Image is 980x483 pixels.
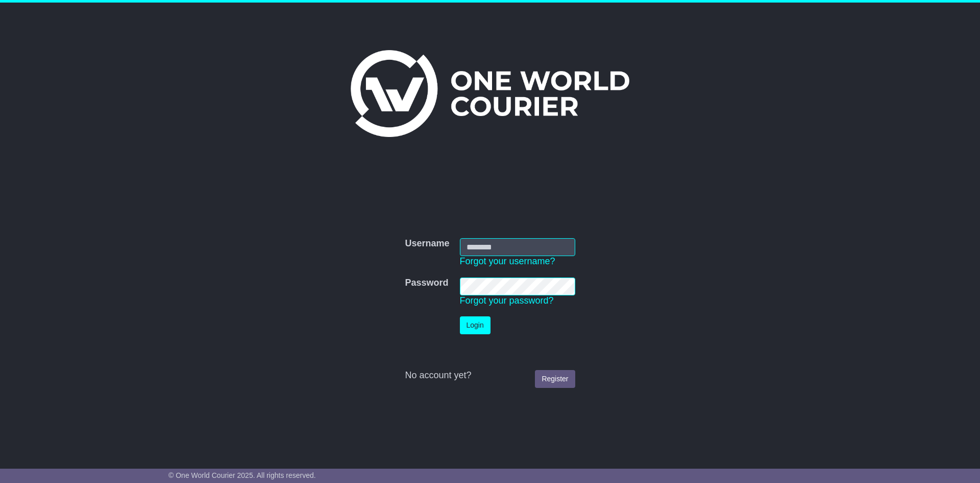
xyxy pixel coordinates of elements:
a: Forgot your username? [460,256,555,266]
img: One World [351,50,629,137]
label: Username [405,238,449,249]
div: No account yet? [405,370,575,381]
button: Login [460,316,491,334]
label: Password [405,278,448,289]
a: Forgot your password? [460,295,554,306]
a: Register [535,370,575,388]
span: © One World Courier 2025. All rights reserved. [168,471,316,479]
